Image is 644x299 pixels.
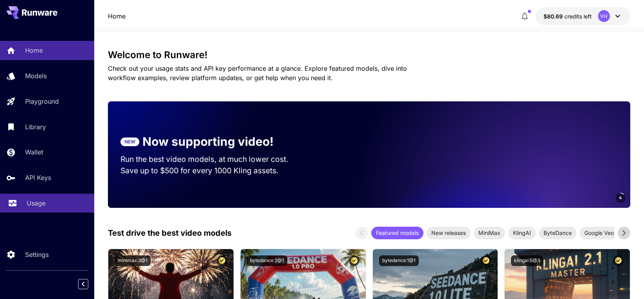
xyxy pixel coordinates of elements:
[508,227,536,239] div: KlingAI
[508,229,536,237] span: KlingAI
[544,12,592,20] div: $80.6923
[25,147,43,157] p: Wallet
[371,229,423,237] span: Featured models
[115,255,151,266] button: minimax:3@1
[474,229,505,237] span: MiniMax
[25,71,47,81] p: Models
[108,64,407,82] span: Check out your usage stats and API key performance at a glance. Explore featured models, dive int...
[619,195,622,201] span: 6
[120,154,303,165] p: Run the best video models, at much lower cost.
[598,10,610,22] div: VH
[142,133,274,150] p: Now supporting video!
[427,227,471,239] div: New releases
[580,229,618,237] span: Google Veo
[108,50,630,61] h3: Welcome to Runware!
[84,277,94,291] div: Collapse sidebar
[247,255,287,266] button: bytedance:2@1
[349,255,359,266] button: Certified Model – Vetted for best performance and includes a commercial license.
[427,229,471,237] span: New releases
[564,13,592,20] span: credits left
[536,7,630,25] button: $80.6923VH
[474,227,505,239] div: MiniMax
[25,173,51,182] p: API Keys
[371,227,423,239] div: Featured models
[544,13,564,20] span: $80.69
[25,46,43,55] p: Home
[613,255,624,266] button: Certified Model – Vetted for best performance and includes a commercial license.
[511,255,543,266] button: klingai:5@3
[25,250,49,259] p: Settings
[78,279,88,289] button: Collapse sidebar
[217,255,227,266] button: Certified Model – Vetted for best performance and includes a commercial license.
[120,165,303,176] p: Save up to $500 for every 1000 Kling assets.
[539,227,576,239] div: ByteDance
[108,227,232,239] p: Test drive the best video models
[580,227,618,239] div: Google Veo
[25,97,59,106] p: Playground
[27,198,46,208] p: Usage
[124,138,135,145] p: NEW
[25,122,46,132] p: Library
[481,255,491,266] button: Certified Model – Vetted for best performance and includes a commercial license.
[539,229,576,237] span: ByteDance
[379,255,419,266] button: bytedance:1@1
[108,11,126,21] nav: breadcrumb
[108,11,126,21] a: Home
